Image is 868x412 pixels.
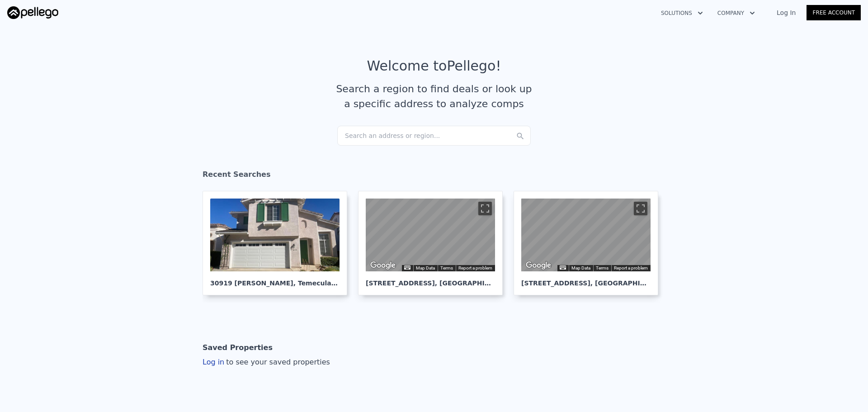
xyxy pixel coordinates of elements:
button: Toggle fullscreen view [478,202,492,215]
img: Pellego [7,6,58,19]
a: 30919 [PERSON_NAME], Temecula,CA 92591 [203,191,354,295]
a: Terms [596,265,609,270]
div: [STREET_ADDRESS] , [GEOGRAPHIC_DATA] [366,271,495,288]
div: Welcome to Pellego ! [367,58,501,74]
div: 30919 [PERSON_NAME] , Temecula [210,271,340,288]
button: Keyboard shortcuts [404,265,410,270]
div: Search an address or region... [337,126,531,146]
div: Log in [203,357,330,368]
div: Map [366,199,495,271]
div: Street View [366,199,495,271]
div: Map [521,199,651,271]
span: to see your saved properties [224,358,330,366]
div: Recent Searches [203,162,665,191]
a: Open this area in Google Maps (opens a new window) [368,260,398,271]
button: Company [710,5,762,21]
div: Saved Properties [203,339,273,357]
div: Street View [521,199,651,271]
a: Map [STREET_ADDRESS], [GEOGRAPHIC_DATA] [514,191,665,295]
div: [STREET_ADDRESS] , [GEOGRAPHIC_DATA] [521,271,651,288]
a: Free Account [807,5,861,20]
img: Google [524,260,553,271]
button: Solutions [654,5,710,21]
button: Map Data [416,265,435,271]
button: Map Data [571,265,590,271]
a: Terms [440,265,453,270]
button: Keyboard shortcuts [560,265,566,270]
a: Log In [766,8,807,17]
img: Google [368,260,398,271]
button: Toggle fullscreen view [634,202,647,215]
a: Report a problem [614,265,648,270]
a: Report a problem [458,265,492,270]
div: Search a region to find deals or look up a specific address to analyze comps [333,81,535,111]
a: Map [STREET_ADDRESS], [GEOGRAPHIC_DATA] [358,191,510,295]
a: Open this area in Google Maps (opens a new window) [524,260,553,271]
